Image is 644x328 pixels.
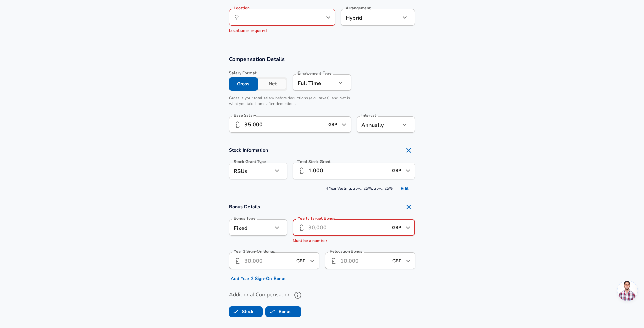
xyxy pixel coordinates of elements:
span: 4 Year Vesting: 25%, 25%, 25%, 25% [229,184,415,194]
span: Bonus [266,305,279,318]
div: Fixed [229,219,272,236]
label: Stock Grant Type [234,160,266,164]
p: Gross is your total salary before deductions (e.g., taxes), and Net is what you take home after d... [229,95,352,107]
input: USD [390,166,404,176]
label: Interval [361,113,376,117]
button: Remove Section [402,144,415,157]
label: Stock [229,305,253,318]
label: Arrangement [345,6,371,10]
button: Open [404,256,413,266]
button: Open [403,223,413,232]
label: Yearly Target Bonus [297,216,335,220]
h4: Stock Information [229,144,415,157]
button: Open [339,120,349,129]
span: Stock [229,305,242,318]
label: Employment Type [297,71,332,75]
input: USD [390,222,404,233]
button: StockStock [229,306,263,317]
label: Additional Compensation [229,289,415,301]
button: Remove Section [402,200,415,214]
input: USD [326,119,340,130]
label: Bonus Type [234,216,256,220]
button: Add Year 2 Sign-On Bonus [229,273,288,284]
button: Gross [229,77,258,91]
label: Bonus [266,305,291,318]
input: 10,000 [340,252,388,269]
div: Annually [357,116,400,133]
input: 100,000 [244,116,325,133]
button: Open [308,256,317,266]
input: USD [390,255,404,266]
button: Open [324,13,333,22]
span: Salary Format [229,70,287,76]
button: BonusBonus [265,306,301,317]
span: Location is required [229,28,267,33]
span: Must be a number [293,238,327,243]
label: Year 1 Sign-On Bonus [234,249,275,253]
label: Relocation Bonus [330,249,362,253]
h3: Compensation Details [229,55,415,63]
div: RSUs [229,163,272,179]
input: 100,000 [308,163,388,179]
button: help [292,289,304,301]
button: Open [403,166,413,176]
input: 30,000 [308,219,388,236]
input: USD [294,255,308,266]
label: Total Stock Grant [297,160,331,164]
label: Base Salary [234,113,256,117]
div: Open chat [617,281,638,301]
button: Edit [394,184,415,194]
div: Full Time [293,74,336,91]
div: Hybrid [341,9,390,26]
button: Net [258,77,287,91]
input: 30,000 [244,252,292,269]
label: Location [234,6,249,10]
h4: Bonus Details [229,200,415,214]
